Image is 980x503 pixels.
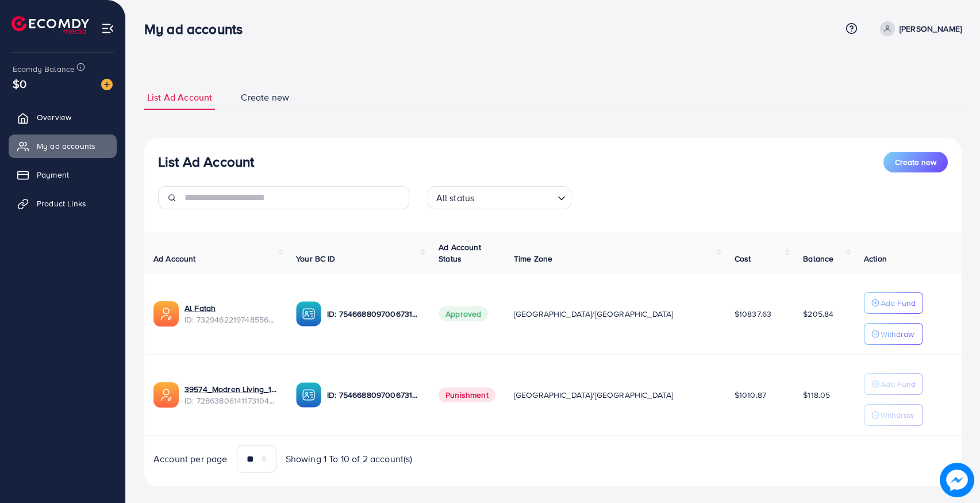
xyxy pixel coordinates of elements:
[514,253,552,264] span: Time Zone
[37,198,86,209] span: Product Links
[428,186,571,209] div: Search for option
[864,292,923,314] button: Add Fund
[735,253,751,264] span: Cost
[153,452,228,466] span: Account per page
[185,383,278,395] a: 39574_Modren Living_1696492702766
[478,187,552,206] input: Search for option
[864,404,923,426] button: Withdraw
[327,388,420,402] p: ID: 7546688097006731282
[864,253,887,264] span: Action
[875,21,962,36] a: [PERSON_NAME]
[185,302,278,326] div: <span class='underline'>Al Fatah</span></br>7329462219748556801
[296,301,321,327] img: ic-ba-acc.ded83a64.svg
[153,253,196,264] span: Ad Account
[514,389,674,401] span: [GEOGRAPHIC_DATA]/[GEOGRAPHIC_DATA]
[37,169,69,181] span: Payment
[37,140,95,152] span: My ad accounts
[9,192,117,215] a: Product Links
[11,16,89,34] img: logo
[439,387,495,402] span: Punishment
[153,301,179,327] img: ic-ads-acc.e4c84228.svg
[101,22,114,35] img: menu
[434,190,477,206] span: All status
[13,63,75,75] span: Ecomdy Balance
[9,163,117,186] a: Payment
[735,389,766,401] span: $1010.87
[158,153,254,170] h3: List Ad Account
[9,106,117,129] a: Overview
[803,308,833,320] span: $205.84
[864,373,923,395] button: Add Fund
[185,383,278,407] div: <span class='underline'>39574_Modren Living_1696492702766</span></br>7286380614117310466
[439,241,481,264] span: Ad Account Status
[803,389,830,401] span: $118.05
[881,408,914,422] p: Withdraw
[514,308,674,320] span: [GEOGRAPHIC_DATA]/[GEOGRAPHIC_DATA]
[327,307,420,321] p: ID: 7546688097006731282
[735,308,771,320] span: $10837.63
[864,323,923,345] button: Withdraw
[37,112,71,123] span: Overview
[9,135,117,158] a: My ad accounts
[895,156,936,168] span: Create new
[286,452,413,466] span: Showing 1 To 10 of 2 account(s)
[296,382,321,408] img: ic-ba-acc.ded83a64.svg
[13,75,26,92] span: $0
[881,327,914,341] p: Withdraw
[153,382,179,408] img: ic-ads-acc.e4c84228.svg
[296,253,336,264] span: Your BC ID
[241,91,289,104] span: Create new
[803,253,833,264] span: Balance
[881,377,916,391] p: Add Fund
[439,306,488,321] span: Approved
[144,21,252,37] h3: My ad accounts
[900,22,962,36] p: [PERSON_NAME]
[185,314,278,325] span: ID: 7329462219748556801
[185,395,278,406] span: ID: 7286380614117310466
[147,91,212,104] span: List Ad Account
[185,302,216,314] a: Al Fatah
[883,152,948,172] button: Create new
[940,463,974,497] img: image
[881,296,916,310] p: Add Fund
[101,79,113,90] img: image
